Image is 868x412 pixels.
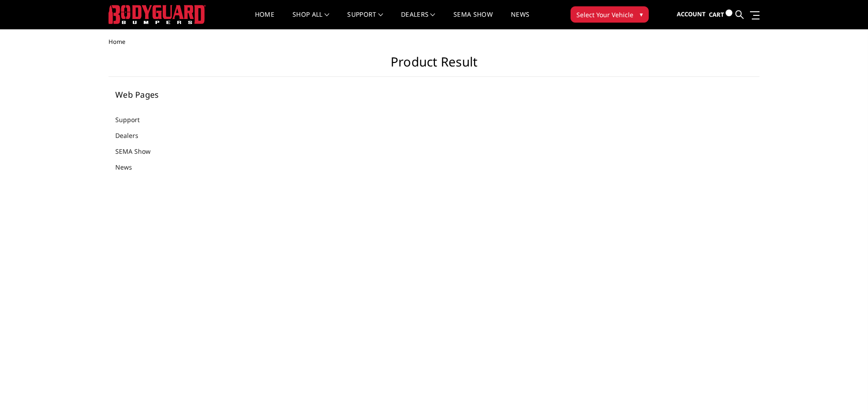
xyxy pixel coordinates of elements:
[511,11,529,29] a: News
[677,2,706,27] a: Account
[255,11,274,29] a: Home
[108,38,125,46] span: Home
[453,11,493,29] a: SEMA Show
[108,5,206,24] img: BODYGUARD BUMPERS
[640,9,643,19] span: ▾
[347,11,383,29] a: Support
[709,10,724,19] span: Cart
[115,115,151,124] a: Support
[401,11,435,29] a: Dealers
[677,10,706,18] span: Account
[115,147,162,156] a: SEMA Show
[292,11,329,29] a: shop all
[115,131,150,140] a: Dealers
[576,10,633,19] span: Select Your Vehicle
[108,54,759,77] h1: Product Result
[115,90,226,99] h5: Web Pages
[571,6,649,23] button: Select Your Vehicle
[115,162,143,172] a: News
[709,2,732,27] a: Cart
